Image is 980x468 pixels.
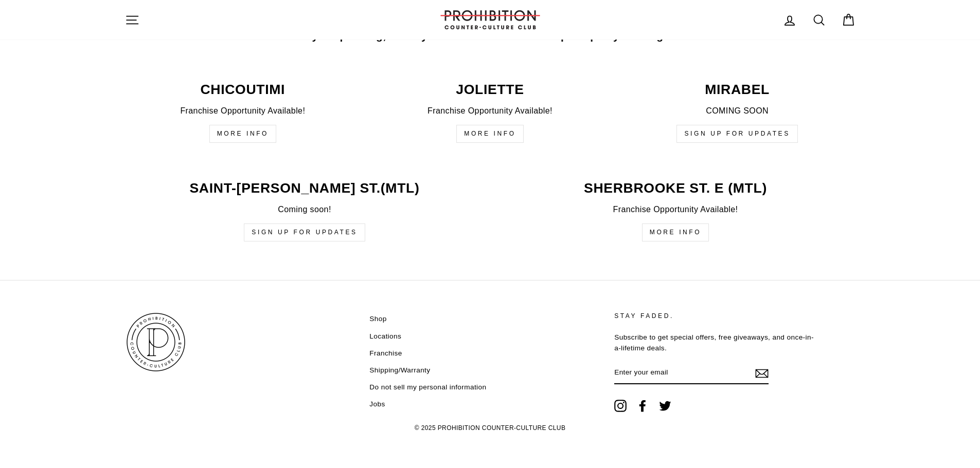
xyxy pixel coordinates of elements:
[496,203,856,216] p: Franchise Opportunity Available!
[125,311,187,373] img: PROHIBITION COUNTER-CULTURE CLUB
[439,10,542,29] img: PROHIBITION COUNTER-CULTURE CLUB
[372,104,608,118] p: Franchise Opportunity Available!
[676,125,797,143] a: SIGN UP FOR UPDATES
[244,223,365,241] a: Sign up for updates
[642,223,709,241] a: More Info
[369,329,401,344] a: Locations
[125,203,485,216] p: Coming soon!
[125,181,485,195] p: Saint-[PERSON_NAME] St.(MTL)
[614,311,817,321] p: STAY FADED.
[456,125,523,143] a: More Info
[125,104,361,118] p: Franchise Opportunity Available!
[125,83,361,97] p: Chicoutimi
[369,380,486,395] a: Do not sell my personal information
[125,420,856,437] p: © 2025 PROHIBITION COUNTER-CULTURE CLUB
[369,311,386,327] a: Shop
[614,362,769,384] input: Enter your email
[209,125,276,143] a: MORE INFO
[369,363,430,378] a: Shipping/Warranty
[369,397,385,412] a: Jobs
[614,332,817,354] p: Subscribe to get special offers, free giveaways, and once-in-a-lifetime deals.
[255,30,725,42] strong: We're always expanding, so stay tuned here to see if we open up in your neighbourhood.
[496,181,856,195] p: Sherbrooke st. E (mtl)
[619,83,856,97] p: MIRABEL
[369,346,402,361] a: Franchise
[619,104,856,118] p: COMING SOON
[372,83,608,97] p: JOLIETTE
